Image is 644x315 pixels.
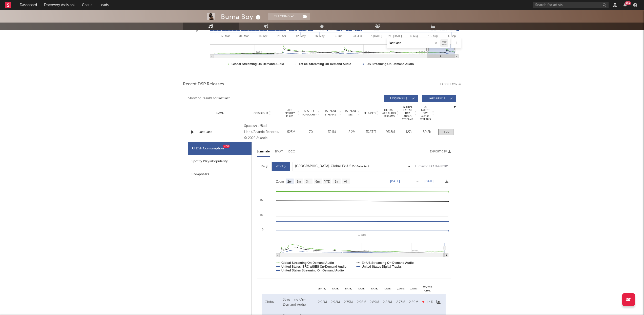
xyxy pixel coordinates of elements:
div: Showing results for [188,95,322,102]
text: 9. Jun [335,34,342,37]
div: 2.75M [343,300,354,305]
text: 12. May [296,34,306,37]
text: 31. Mar [239,34,249,37]
text: Zoom [276,180,284,183]
div: 523M [283,130,300,135]
button: Originals(6) [384,95,418,102]
span: Total US SES [344,109,357,117]
span: Global ATD Audio Streams [382,109,396,118]
div: 127k [402,130,417,135]
text: 1y [335,180,338,183]
text: 1. Sep [448,34,456,37]
text: United States Digital Tracks [362,265,402,268]
div: All DSP Consumption [192,146,224,152]
button: Export CSV [430,150,451,153]
text: [DATE] [390,180,400,183]
span: ATD Spotify Plays [283,109,297,118]
text: [DATE] [425,180,434,183]
a: Last Last [198,130,242,135]
text: 1w [287,180,292,183]
div: Spaceship/Bad Habit/Atlantic Records, © 2022 Atlantic Recording Corporation [244,123,280,141]
div: 99 + [625,1,631,5]
div: 2.83M [382,300,393,305]
div: Weekly [272,162,290,171]
div: -1.4 % [421,300,434,305]
text: 26. May [315,34,325,37]
text: 1m [297,180,301,183]
div: WoW % Chg. [420,285,435,292]
div: Streaming On-Demand Audio [283,297,315,307]
text: 14. Apr [258,34,267,37]
div: Luminate [257,147,270,156]
text: 28. Apr [277,34,286,37]
div: Daily [257,162,272,171]
div: [DATE] [329,287,342,291]
div: last last [218,95,230,102]
text: Ex-US Streaming On-Demand Audio [299,62,351,66]
div: [DATE] [407,287,420,291]
button: Tracking [268,13,300,20]
text: 3m [306,180,310,183]
input: Search by song name or URL [387,41,440,45]
text: 2M [259,199,263,202]
span: Copyright [254,112,268,115]
span: Released [364,112,376,115]
div: [DATE] [342,287,355,291]
span: Total US Streams [322,109,339,117]
text: 0 [262,228,263,231]
text: 21. [DATE] [388,34,402,37]
div: 2.89M [369,300,380,305]
div: [DATE] [381,287,394,291]
text: 6m [315,180,320,183]
div: 70 [302,130,320,135]
div: 2.92M [317,300,328,305]
text: Global Streaming On-Demand Audio [281,261,334,265]
text: United States ISRC w/SES On-Demand Audio [281,265,346,268]
span: ( 3 / 10 selected) [352,163,369,169]
text: 1M [259,213,263,216]
div: All DSP ConsumptionNew [188,142,252,155]
text: US Streaming On-Demand Audio [366,62,414,66]
text: 0 [196,29,197,32]
div: Burna Boy [221,13,262,21]
span: US Latest Day Audio Streams [419,106,431,121]
div: BMAT [275,147,283,156]
text: 7. [DATE] [370,34,382,37]
text: → [416,180,419,183]
div: 321M [322,130,342,135]
div: 2.96M [356,300,367,305]
div: 2.73M [395,300,406,305]
div: Spotify Plays/Popularity [188,155,252,168]
input: Search for artists [533,2,609,8]
text: 23. Jun [353,34,362,37]
span: Features ( 1 ) [425,97,448,100]
div: New [223,145,230,148]
div: 93.3M [382,130,399,135]
div: Name [198,111,242,115]
div: [DATE] [316,287,329,291]
div: Luminate ID: 176420901 [415,163,451,169]
text: 4. Aug [410,34,418,37]
span: Recent DSP Releases [183,81,224,87]
div: Composers [188,168,252,181]
text: YTD [324,180,330,183]
div: [GEOGRAPHIC_DATA], Global, Ex-US [295,163,351,169]
button: 99+ [623,3,627,7]
div: Global [265,300,280,305]
div: 50.2k [419,130,434,135]
div: [DATE] [355,287,368,291]
div: OCC [288,147,294,156]
text: United States Streaming On-Demand Audio [281,269,344,272]
button: Features(1) [422,95,456,102]
span: Spotify Popularity [302,109,317,117]
button: Export CSV [440,83,461,86]
text: Global Streaming On-Demand Audio [232,62,284,66]
text: 18. Aug [428,34,438,37]
span: Originals ( 6 ) [387,97,410,100]
text: All [344,180,347,183]
text: 1. Sep [358,233,366,236]
span: Global Latest Day Audio Streams [402,106,414,121]
div: [DATE] [368,287,381,291]
div: [DATE] [394,287,407,291]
